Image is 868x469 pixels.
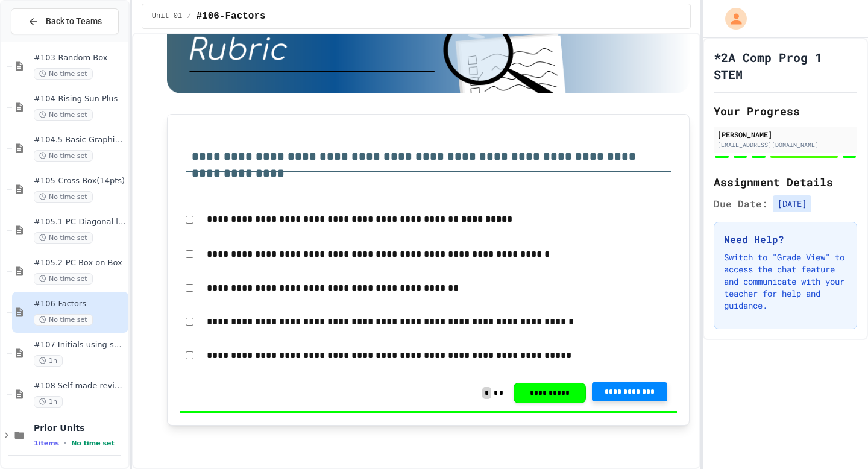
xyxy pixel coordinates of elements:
h2: Your Progress [714,102,857,119]
p: Switch to "Grade View" to access the chat feature and communicate with your teacher for help and ... [724,251,847,312]
span: No time set [34,68,93,80]
span: Back to Teams [46,15,102,28]
div: [PERSON_NAME] [717,129,854,140]
span: 1 items [34,439,59,447]
span: • [64,438,66,448]
span: 1h [34,396,63,408]
span: Unit 01 [152,11,182,21]
span: #104-Rising Sun Plus [34,94,126,104]
h3: Need Help? [724,232,847,247]
span: #104.5-Basic Graphics Review [34,135,126,145]
span: / [187,11,191,21]
span: 1h [34,355,63,367]
span: No time set [34,273,93,285]
h1: *2A Comp Prog 1 STEM [714,49,857,83]
span: Prior Units [34,423,126,433]
span: No time set [34,314,93,326]
span: Due Date: [714,197,768,211]
span: #105.1-PC-Diagonal line [34,217,126,227]
span: No time set [71,439,115,447]
span: No time set [34,232,93,244]
span: #107 Initials using shapes [34,340,126,350]
span: No time set [34,191,93,203]
span: #106-Factors [34,299,126,309]
div: My Account [712,5,750,33]
span: No time set [34,109,93,121]
span: #108 Self made review (15pts) [34,381,126,391]
span: No time set [34,150,93,162]
span: #105.2-PC-Box on Box [34,258,126,268]
span: [DATE] [773,195,811,212]
div: [EMAIL_ADDRESS][DOMAIN_NAME] [717,140,854,150]
span: #106-Factors [196,9,265,24]
span: #105-Cross Box(14pts) [34,176,126,186]
span: #103-Random Box [34,53,126,63]
h2: Assignment Details [714,174,857,190]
